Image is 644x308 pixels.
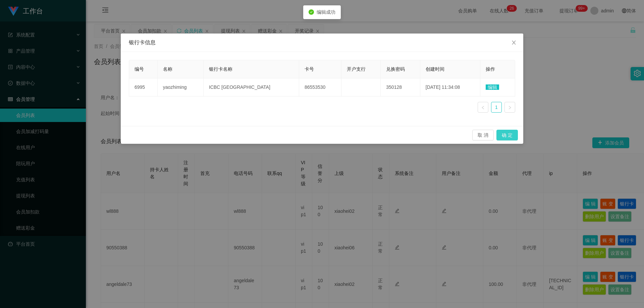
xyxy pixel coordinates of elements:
[305,84,325,90] span: 86553530
[420,78,480,97] td: [DATE] 11:34:08
[209,84,270,90] span: ICBC [GEOGRAPHIC_DATA]
[426,66,444,72] span: 创建时间
[129,39,515,46] div: 银行卡信息
[486,84,499,90] span: 编辑
[491,102,501,112] a: 1
[309,9,314,15] i: icon: check-circle
[504,34,523,52] button: Close
[496,130,518,140] button: 确 定
[347,66,366,72] span: 开户支行
[472,130,494,140] button: 取 消
[163,84,187,90] span: yaozhiming
[504,102,515,113] li: 下一页
[386,66,405,72] span: 兑换密码
[305,66,314,72] span: 卡号
[317,9,335,15] span: 编辑成功
[486,66,495,72] span: 操作
[163,66,172,72] span: 名称
[478,102,488,113] li: 上一页
[511,40,517,45] i: 图标: close
[481,106,485,110] i: 图标: left
[209,66,232,72] span: 银行卡名称
[491,102,502,113] li: 1
[386,84,402,90] span: 350128
[129,78,158,97] td: 6995
[135,66,144,72] span: 编号
[508,106,512,110] i: 图标: right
